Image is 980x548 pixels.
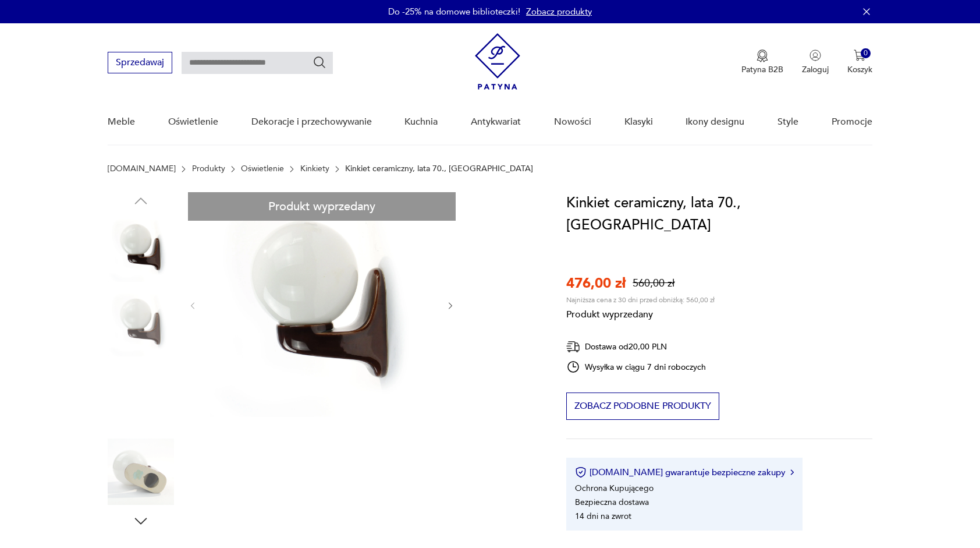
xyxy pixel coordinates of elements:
a: Kuchnia [404,100,438,144]
button: Zobacz podobne produkty [566,393,719,420]
a: Ikona medaluPatyna B2B [741,50,783,75]
p: 560,00 zł [633,276,674,291]
a: Nowości [554,100,591,144]
img: Patyna - sklep z meblami i dekoracjami vintage [475,33,520,90]
a: Zobacz produkty [526,6,592,17]
a: Oświetlenie [168,100,218,144]
button: [DOMAIN_NAME] gwarantuje bezpieczne zakupy [575,466,793,478]
a: Style [777,100,798,144]
a: Sprzedawaj [108,59,172,68]
a: Meble [108,100,135,144]
a: Dekoracje i przechowywanie [251,100,372,144]
p: Patyna B2B [741,64,783,75]
a: Oświetlenie [241,164,284,174]
li: 14 dni na zwrot [575,511,631,522]
img: Ikona koszyka [854,50,865,61]
div: Dostawa od 20,00 PLN [566,340,706,354]
button: Patyna B2B [741,50,783,75]
a: Kinkiety [300,164,329,174]
a: [DOMAIN_NAME] [108,164,176,174]
img: Ikona dostawy [566,340,580,354]
img: Ikonka użytkownika [809,50,821,61]
p: Zaloguj [802,64,829,75]
button: Zaloguj [802,50,829,75]
a: Produkty [192,164,225,174]
a: Ikony designu [686,100,744,144]
a: Promocje [832,100,872,144]
button: Szukaj [313,55,326,69]
img: Ikona certyfikatu [575,466,587,478]
img: Ikona medalu [757,50,768,62]
a: Antykwariat [471,100,521,144]
li: Bezpieczna dostawa [575,497,649,508]
p: Kinkiet ceramiczny, lata 70., [GEOGRAPHIC_DATA] [345,164,533,174]
p: Koszyk [847,64,872,75]
p: Produkt wyprzedany [566,305,715,321]
div: 0 [861,48,871,58]
button: Sprzedawaj [108,52,172,73]
h1: Kinkiet ceramiczny, lata 70., [GEOGRAPHIC_DATA] [566,192,872,236]
div: Wysyłka w ciągu 7 dni roboczych [566,360,706,374]
li: Ochrona Kupującego [575,483,654,494]
button: 0Koszyk [847,50,872,75]
p: Do -25% na domowe biblioteczki! [388,6,520,17]
p: Najniższa cena z 30 dni przed obniżką: 560,00 zł [566,295,715,305]
a: Klasyki [624,100,653,144]
p: 476,00 zł [566,274,626,293]
img: Ikona strzałki w prawo [790,469,794,475]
